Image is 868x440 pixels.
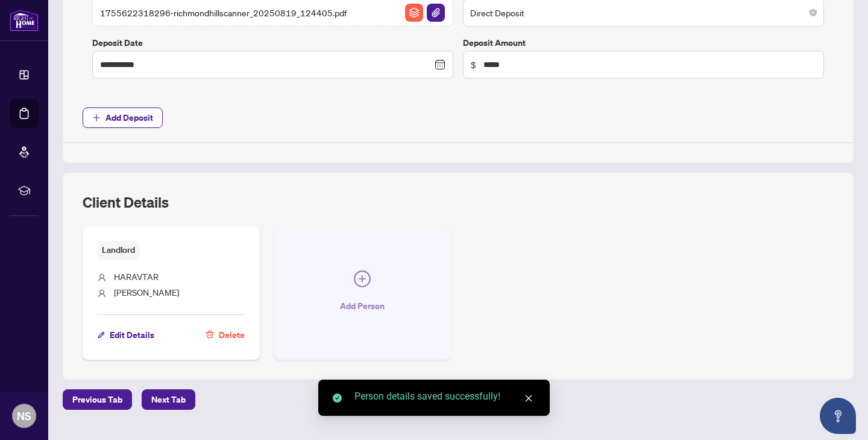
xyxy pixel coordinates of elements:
[83,107,163,128] button: Add Deposit
[333,394,342,403] span: check-circle
[470,1,817,24] span: Direct Deposit
[10,9,39,31] img: logo
[426,3,445,22] button: File Attachement
[522,392,535,405] a: Close
[92,36,453,49] label: Deposit Date
[524,394,533,403] span: close
[463,36,824,49] label: Deposit Amount
[142,389,195,410] button: Next Tab
[92,113,101,122] span: plus
[114,287,179,298] span: [PERSON_NAME]
[114,271,159,282] span: HARAVTAR
[110,325,154,345] span: Edit Details
[63,389,132,410] button: Previous Tab
[72,390,122,409] span: Previous Tab
[205,325,245,345] button: Delete
[354,389,535,404] div: Person details saved successfully!
[274,226,451,359] button: Add Person
[97,241,140,260] span: Landlord
[219,325,245,345] span: Delete
[340,296,385,316] span: Add Person
[810,9,817,16] span: close-circle
[100,6,347,19] span: 1755622318296-richmondhillscanner_20250819_124405.pdf
[820,398,856,434] button: Open asap
[83,193,169,212] h2: Client Details
[471,58,476,71] span: $
[105,108,153,127] span: Add Deposit
[427,4,445,22] img: File Attachement
[97,325,155,345] button: Edit Details
[354,270,371,287] span: plus-circle
[404,3,424,22] button: File Archive
[17,407,31,424] span: NS
[405,4,423,22] img: File Archive
[151,390,186,409] span: Next Tab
